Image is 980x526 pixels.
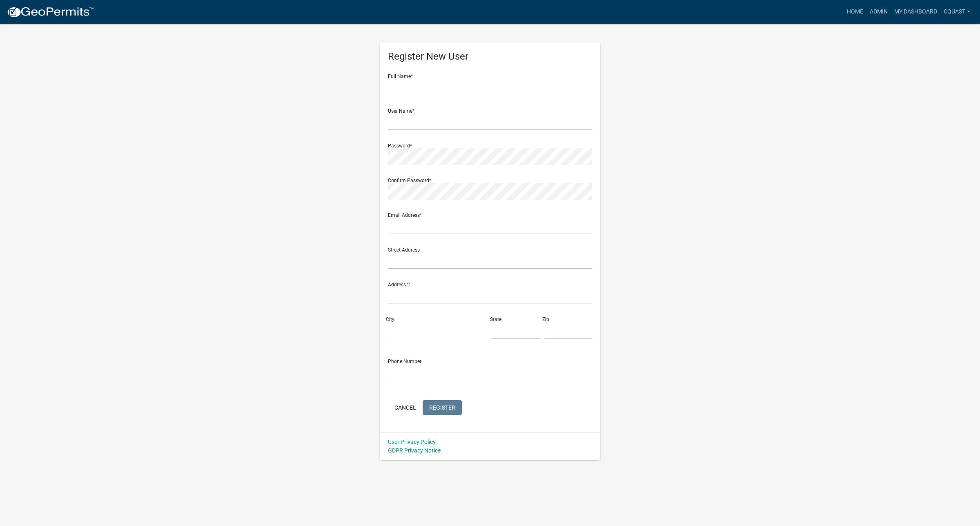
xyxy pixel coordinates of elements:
[388,400,423,415] button: Cancel
[388,439,436,445] a: User Privacy Policy
[423,400,462,415] button: Register
[388,447,441,454] a: GDPR Privacy Notice
[940,4,973,20] a: cquast
[844,4,866,20] a: Home
[429,404,455,410] span: Register
[891,4,940,20] a: My Dashboard
[866,4,891,20] a: Admin
[388,51,592,62] h5: Register New User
